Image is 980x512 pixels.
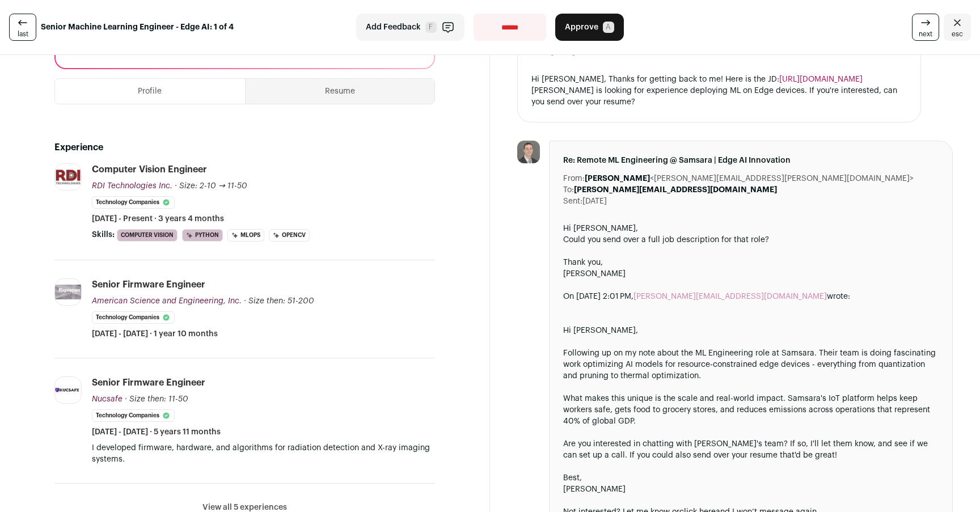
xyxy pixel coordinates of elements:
div: Hi [PERSON_NAME], [563,223,939,234]
li: Python [182,229,223,242]
button: Add Feedback F [356,14,464,41]
a: [URL][DOMAIN_NAME] [779,75,863,83]
dt: Sent: [563,196,582,207]
span: Add Feedback [366,22,421,33]
b: [PERSON_NAME] [585,175,650,183]
span: F [425,22,437,33]
li: Computer Vision [117,229,178,242]
span: Nucsafe [92,395,122,403]
li: MLOps [227,229,264,242]
span: Re: Remote ML Engineering @ Samsara | Edge AI Innovation [563,155,939,166]
span: [DATE] - Present · 3 years 4 months [92,213,224,225]
dd: [DATE] [582,196,607,207]
span: American Science and Engineering, Inc. [92,297,242,305]
dt: To: [563,184,574,196]
span: RDI Technologies Inc. [92,182,172,190]
img: ae1e8d371b5443861852e98bd80148661aee86cbe7e2f2a77810396e0898d9e4.jpg [55,164,81,190]
div: Best, [563,472,939,484]
div: Thank you, [563,257,939,268]
img: 538f09326ace774647b58067a32824f782493494a829a63c2e834061a3dfbafa.jpg [55,285,81,299]
img: f46ba29b87ac3759e31e6e6858cd41f25da9197a6aaea9bffa414917e7d87f80.jpg [517,141,540,163]
a: Close [944,14,971,41]
strong: Senior Machine Learning Engineer - Edge AI: 1 of 4 [41,22,234,33]
span: · Size: 2-10 → 11-50 [175,182,247,190]
div: What makes this unique is the scale and real-world impact. Samsara's IoT platform helps keep work... [563,393,939,427]
div: Are you interested in chatting with [PERSON_NAME]'s team? If so, I'll let them know, and see if w... [563,438,939,461]
li: Technology Companies [92,196,175,209]
h2: Experience [54,141,435,154]
button: Resume [246,79,435,104]
b: [PERSON_NAME][EMAIL_ADDRESS][DOMAIN_NAME] [574,186,777,194]
li: Technology Companies [92,409,175,422]
div: [PERSON_NAME] [563,268,939,280]
li: OpenCV [269,229,310,242]
p: I developed firmware, hardware, and algorithms for radiation detection and X-ray imaging systems. [92,442,435,465]
div: Senior Firmware Engineer [92,376,205,389]
div: Following up on my note about the ML Engineering role at Samsara. Their team is doing fascinating... [563,348,939,382]
span: · Size then: 51-200 [244,297,314,305]
button: Approve A [555,14,624,41]
div: Could you send over a full job description for that role? [563,234,939,246]
dd: <[PERSON_NAME][EMAIL_ADDRESS][PERSON_NAME][DOMAIN_NAME]> [585,173,914,184]
span: Skills: [92,229,115,240]
span: · Size then: 11-50 [125,395,188,403]
span: [DATE] - [DATE] · 1 year 10 months [92,328,218,340]
a: last [9,14,36,41]
a: next [912,14,939,41]
img: d7e8daf8c2ac616bc58662d58a5e94d53737e5f4ddbe7883a504d3d9ead0cd31 [55,386,81,394]
span: [DATE] - [DATE] · 5 years 11 months [92,426,221,438]
div: Hi [PERSON_NAME], Thanks for getting back to me! Here is the JD: [PERSON_NAME] is looking for exp... [531,74,907,108]
li: Technology Companies [92,311,175,324]
span: A [603,22,614,33]
a: [PERSON_NAME][EMAIL_ADDRESS][DOMAIN_NAME] [633,293,827,301]
span: Approve [565,22,598,33]
span: esc [952,29,963,39]
div: Hi [PERSON_NAME], [563,325,939,336]
button: Profile [55,79,245,104]
span: next [919,29,932,39]
div: [PERSON_NAME] [563,484,939,495]
div: Senior Firmware Engineer [92,278,205,291]
div: Computer Vision Engineer [92,163,207,176]
dt: From: [563,173,585,184]
blockquote: On [DATE] 2:01 PM, wrote: [563,291,939,314]
span: last [18,29,28,39]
